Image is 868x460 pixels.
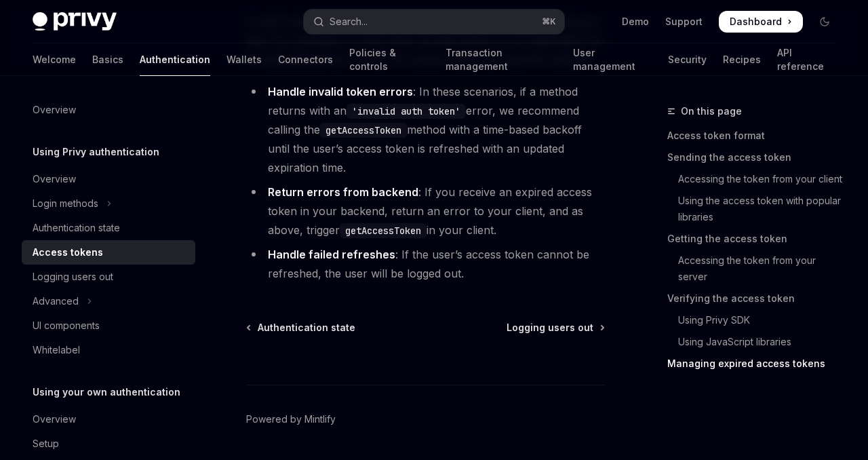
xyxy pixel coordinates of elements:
[33,171,76,187] div: Overview
[22,407,195,432] a: Overview
[246,413,336,426] a: Powered by Mintlify
[226,43,262,76] a: Wallets
[22,98,195,122] a: Overview
[667,228,846,250] a: Getting the access token
[22,240,195,265] a: Access tokens
[542,16,556,27] span: ⌘ K
[507,321,593,334] span: Logging users out
[507,321,604,334] a: Logging users out
[622,15,649,28] a: Demo
[667,147,846,168] a: Sending the access token
[22,265,195,289] a: Logging users out
[667,168,846,190] a: Accessing the token from your client
[446,43,556,76] a: Transaction management
[22,313,195,338] a: UI components
[667,125,846,147] a: Access token format
[22,167,195,191] a: Overview
[33,342,80,358] div: Whitelabel
[723,43,761,76] a: Recipes
[573,43,652,76] a: User management
[730,15,782,28] span: Dashboard
[330,14,368,30] div: Search...
[668,43,707,76] a: Security
[665,15,703,28] a: Support
[33,12,117,31] img: dark logo
[33,144,159,160] h5: Using Privy authentication
[33,318,100,334] div: UI components
[246,183,605,239] li: : If you receive an expired access token in your backend, return an error to your client, and as ...
[340,223,427,238] code: getAccessToken
[33,102,76,118] div: Overview
[248,321,355,334] a: Authentication state
[246,245,605,283] li: : If the user’s access token cannot be refreshed, the user will be logged out.
[33,220,120,236] div: Authentication state
[719,11,803,33] a: Dashboard
[33,384,180,400] h5: Using your own authentication
[347,104,466,119] code: 'invalid auth token'
[667,288,846,309] a: Verifying the access token
[33,293,79,309] div: Advanced
[92,43,123,76] a: Basics
[22,289,195,313] button: Toggle Advanced section
[33,244,103,261] div: Access tokens
[22,338,195,362] a: Whitelabel
[667,353,846,375] a: Managing expired access tokens
[777,43,835,76] a: API reference
[320,123,407,138] code: getAccessToken
[304,9,564,34] button: Open search
[268,248,395,261] strong: Handle failed refreshes
[667,250,846,288] a: Accessing the token from your server
[22,216,195,240] a: Authentication state
[349,43,429,76] a: Policies & controls
[140,43,210,76] a: Authentication
[258,321,355,334] span: Authentication state
[268,185,418,199] strong: Return errors from backend
[33,43,76,76] a: Welcome
[33,411,76,427] div: Overview
[667,190,846,228] a: Using the access token with popular libraries
[268,85,413,98] strong: Handle invalid token errors
[33,195,98,212] div: Login methods
[278,43,333,76] a: Connectors
[667,309,846,331] a: Using Privy SDK
[814,11,835,33] button: Toggle dark mode
[246,82,605,177] li: : In these scenarios, if a method returns with an error, we recommend calling the method with a t...
[22,432,195,456] a: Setup
[681,103,742,119] span: On this page
[667,331,846,353] a: Using JavaScript libraries
[33,269,113,285] div: Logging users out
[33,436,59,452] div: Setup
[22,191,195,216] button: Toggle Login methods section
